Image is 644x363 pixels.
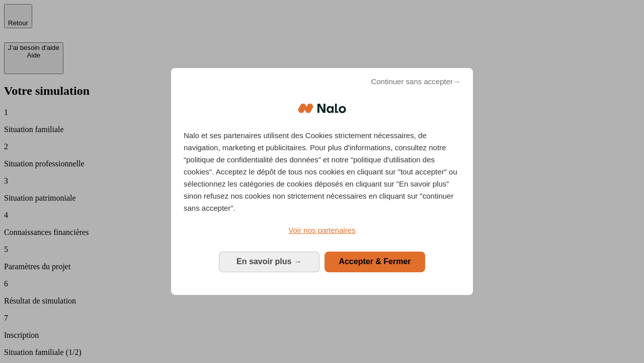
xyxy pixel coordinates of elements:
[171,68,473,294] div: Bienvenue chez Nalo Gestion du consentement
[219,252,319,272] button: En savoir plus: Configurer vos consentements
[371,76,460,88] span: Continuer sans accepter→
[325,252,425,272] button: Accepter & Fermer: Accepter notre traitement des données et fermer
[184,130,460,214] p: Nalo et ses partenaires utilisent des Cookies strictement nécessaires, de navigation, marketing e...
[288,226,355,234] span: Voir nos partenaires
[298,93,346,124] img: Logo
[236,257,302,266] span: En savoir plus →
[184,224,460,236] a: Voir nos partenaires
[339,257,411,266] span: Accepter & Fermer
